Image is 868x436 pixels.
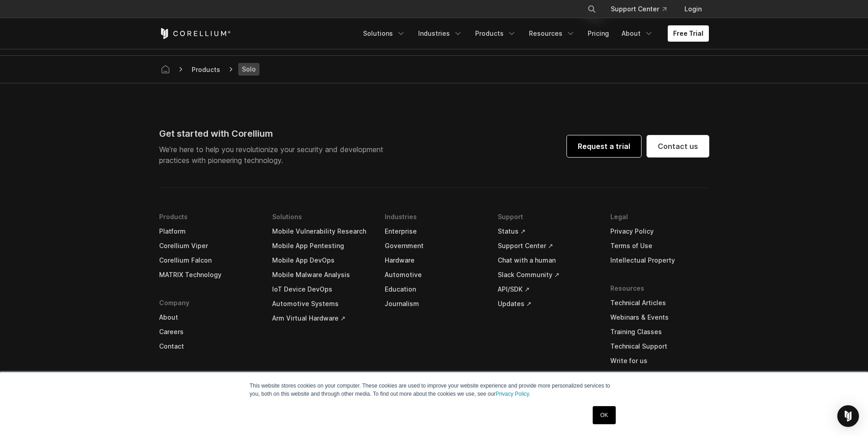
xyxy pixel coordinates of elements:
a: Manage Your Email Preferences [610,368,709,392]
a: Training Classes [610,325,709,339]
div: Navigation Menu [358,25,709,42]
a: Mobile App Pentesting [272,239,371,253]
a: API/SDK ↗ [498,282,596,297]
a: Login [677,1,709,17]
a: Platform [159,224,258,239]
a: Privacy Policy [610,224,709,239]
a: Free Trial [668,25,709,42]
a: Government [385,239,483,253]
a: Updates ↗ [498,297,596,311]
a: MATRIX Technology [159,268,258,282]
a: Webinars & Events [610,310,709,325]
a: Hardware [385,253,483,268]
a: Careers [159,325,258,339]
a: Industries [413,25,468,42]
a: Technical Articles [610,296,709,310]
a: Support Center ↗ [498,239,596,253]
a: Terms of Use [610,239,709,253]
a: IoT Device DevOps [272,282,371,297]
a: Solutions [358,25,411,42]
div: Navigation Menu [159,210,709,406]
a: Support Center [604,1,674,17]
a: About [616,25,659,42]
a: Products [470,25,522,42]
button: Search [584,1,600,17]
a: Corellium home [157,63,174,76]
a: About [159,310,258,325]
a: Chat with a human [498,253,596,268]
a: Enterprise [385,224,483,239]
a: Corellium Home [159,28,231,39]
div: Open Intercom Messenger [837,405,859,427]
p: We’re here to help you revolutionize your security and development practices with pioneering tech... [159,144,391,166]
div: Get started with Corellium [159,127,391,140]
div: Products [188,65,224,74]
a: Automotive [385,268,483,282]
a: Corellium Viper [159,239,258,253]
a: Technical Support [610,339,709,354]
a: Slack Community ↗ [498,268,596,282]
span: Solo [238,63,259,76]
a: Journalism [385,297,483,311]
a: Write for us [610,354,709,368]
a: Mobile Vulnerability Research [272,224,371,239]
a: Mobile Malware Analysis [272,268,371,282]
a: Pricing [582,25,614,42]
a: Privacy Policy. [495,391,530,397]
div: Navigation Menu [576,1,709,17]
a: Mobile App DevOps [272,253,371,268]
a: Contact [159,339,258,354]
a: Request a trial [567,135,641,157]
a: Status ↗ [498,224,596,239]
a: Resources [524,25,580,42]
a: Contact us [647,135,709,157]
a: Corellium Falcon [159,253,258,268]
a: OK [593,406,616,424]
a: Automotive Systems [272,297,371,311]
a: Education [385,282,483,297]
p: This website stores cookies on your computer. These cookies are used to improve your website expe... [250,382,618,398]
a: Arm Virtual Hardware ↗ [272,311,371,326]
span: Products [188,64,224,75]
a: Intellectual Property [610,253,709,268]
